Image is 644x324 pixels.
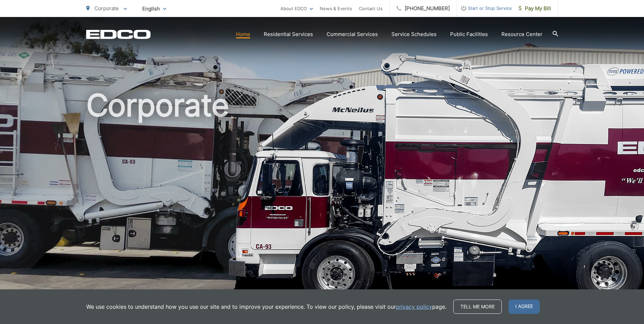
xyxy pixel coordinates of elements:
[236,30,250,38] a: Home
[450,30,488,38] a: Public Facilities
[501,30,542,38] a: Resource Center
[86,30,151,39] a: EDCD logo. Return to the homepage.
[509,300,540,314] span: I agree
[86,88,558,303] h1: Corporate
[94,5,119,12] span: Corporate
[280,4,313,13] a: About EDCO
[86,303,446,311] p: We use cookies to understand how you use our site and to improve your experience. To view our pol...
[519,4,551,13] span: Pay My Bill
[396,303,432,311] a: privacy policy
[327,30,378,38] a: Commercial Services
[264,30,313,38] a: Residential Services
[391,30,437,38] a: Service Schedules
[359,4,383,13] a: Contact Us
[137,3,171,15] span: English
[453,300,502,314] a: Tell me more
[320,4,352,13] a: News & Events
